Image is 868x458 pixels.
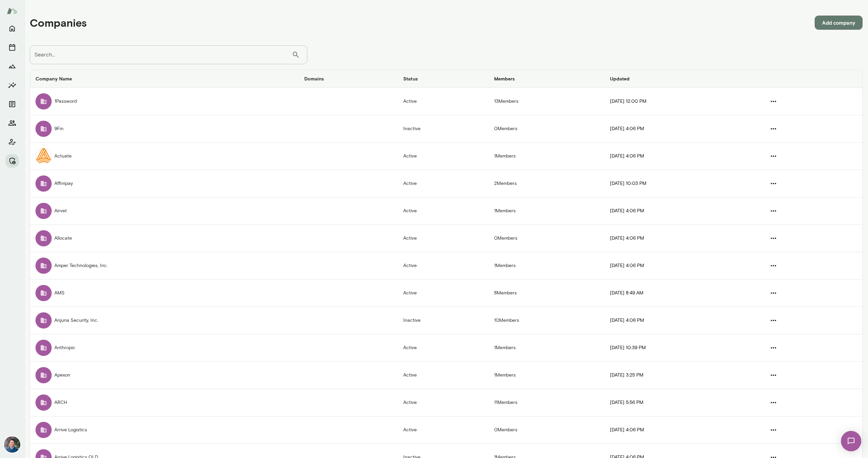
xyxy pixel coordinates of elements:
[489,197,605,225] td: 1 Members
[30,416,299,444] td: Arrive Logistics
[403,75,483,82] h6: Status
[398,416,488,444] td: Active
[30,334,299,362] td: Anthropic
[489,416,605,444] td: 0 Members
[489,225,605,252] td: 0 Members
[610,75,752,82] h6: Updated
[30,252,299,280] td: Amper Technologies, Inc.
[30,197,299,225] td: Airvet
[5,78,19,92] button: Insights
[605,416,758,444] td: [DATE] 4:06 PM
[605,225,758,252] td: [DATE] 4:06 PM
[398,334,488,362] td: Active
[605,170,758,197] td: [DATE] 10:03 PM
[494,75,599,82] h6: Members
[5,41,19,54] button: Sessions
[398,88,488,115] td: Active
[398,307,488,334] td: Inactive
[605,389,758,416] td: [DATE] 5:56 PM
[605,143,758,170] td: [DATE] 4:06 PM
[5,97,19,111] button: Documents
[398,115,488,143] td: Inactive
[5,59,19,73] button: Growth Plan
[489,334,605,362] td: 1 Members
[489,88,605,115] td: 13 Members
[489,362,605,389] td: 1 Members
[489,143,605,170] td: 1 Members
[30,143,299,170] td: Actuate
[398,170,488,197] td: Active
[605,362,758,389] td: [DATE] 3:25 PM
[398,225,488,252] td: Active
[489,280,605,307] td: 8 Members
[605,197,758,225] td: [DATE] 4:06 PM
[5,116,19,130] button: Members
[398,143,488,170] td: Active
[30,170,299,197] td: Affinipay
[30,280,299,307] td: AMS
[4,436,20,453] img: Alex Yu
[35,75,293,82] h6: Company Name
[30,115,299,143] td: 9Fin
[489,307,605,334] td: 10 Members
[489,252,605,280] td: 1 Members
[398,280,488,307] td: Active
[5,135,19,149] button: Client app
[30,362,299,389] td: Apexon
[398,252,488,280] td: Active
[398,389,488,416] td: Active
[5,22,19,35] button: Home
[489,170,605,197] td: 2 Members
[605,115,758,143] td: [DATE] 4:06 PM
[30,88,299,115] td: 1Password
[7,4,18,17] img: Mento
[489,115,605,143] td: 0 Members
[30,16,87,29] h4: Companies
[605,280,758,307] td: [DATE] 8:49 AM
[30,307,299,334] td: Anjuna Security, Inc.
[5,154,19,168] button: Manage
[398,362,488,389] td: Active
[398,197,488,225] td: Active
[605,334,758,362] td: [DATE] 10:39 PM
[30,225,299,252] td: Allocate
[605,252,758,280] td: [DATE] 4:06 PM
[815,16,863,30] button: Add company
[304,75,392,82] h6: Domains
[605,307,758,334] td: [DATE] 4:06 PM
[30,389,299,416] td: ARCH
[489,389,605,416] td: 11 Members
[605,88,758,115] td: [DATE] 12:00 PM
